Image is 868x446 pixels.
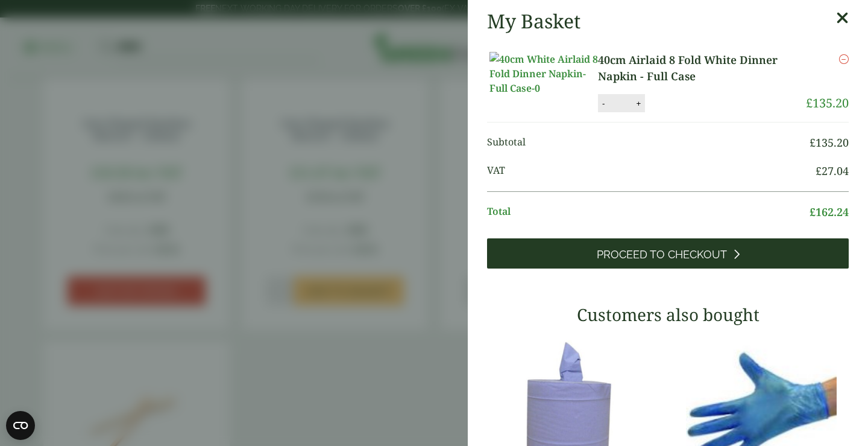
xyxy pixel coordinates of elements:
span: Subtotal [487,135,810,151]
img: 40cm White Airlaid 8 Fold Dinner Napkin-Full Case-0 [489,52,598,95]
span: Total [487,204,810,220]
button: Open CMP widget [6,411,35,440]
bdi: 27.04 [816,164,849,178]
h3: Customers also bought [487,305,849,325]
button: - [599,98,608,109]
span: VAT [487,163,816,179]
a: Proceed to Checkout [487,238,849,269]
span: £ [810,135,816,150]
span: £ [810,205,816,219]
bdi: 135.20 [806,95,849,111]
span: Proceed to Checkout [597,248,727,261]
button: + [632,98,644,109]
span: £ [816,164,822,178]
span: £ [806,95,813,111]
a: Remove this item [839,52,849,66]
bdi: 135.20 [810,135,849,150]
a: 40cm Airlaid 8 Fold White Dinner Napkin - Full Case [598,52,806,84]
bdi: 162.24 [810,205,849,219]
h2: My Basket [487,10,580,33]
